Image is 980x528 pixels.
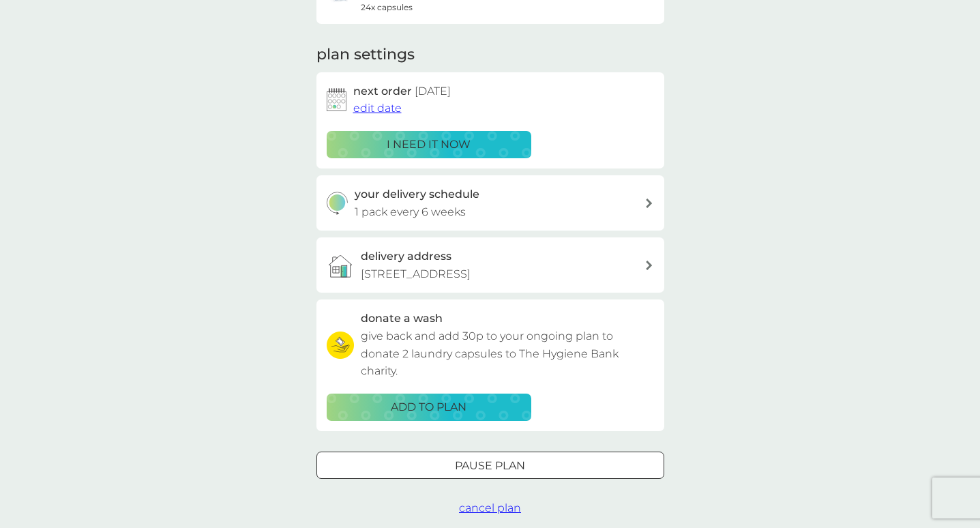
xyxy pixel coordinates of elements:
h3: your delivery schedule [355,186,479,203]
p: ADD TO PLAN [391,398,466,416]
h3: donate a wash [361,310,443,327]
p: give back and add 30p to your ongoing plan to donate 2 laundry capsules to The Hygiene Bank charity. [361,327,654,380]
p: [STREET_ADDRESS] [361,265,471,283]
button: ADD TO PLAN [327,394,531,421]
button: cancel plan [459,499,521,517]
h2: plan settings [316,44,415,65]
button: i need it now [327,131,531,158]
button: Pause plan [316,452,664,479]
span: [DATE] [415,85,451,98]
p: Pause plan [455,457,525,475]
h3: delivery address [361,248,451,265]
p: 1 pack every 6 weeks [355,203,466,221]
span: edit date [353,102,402,115]
button: your delivery schedule1 pack every 6 weeks [316,175,664,231]
a: delivery address[STREET_ADDRESS] [316,237,664,293]
button: edit date [353,100,402,117]
span: 24x capsules [361,1,413,14]
span: cancel plan [459,501,521,514]
h2: next order [353,83,451,100]
p: i need it now [387,136,471,153]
